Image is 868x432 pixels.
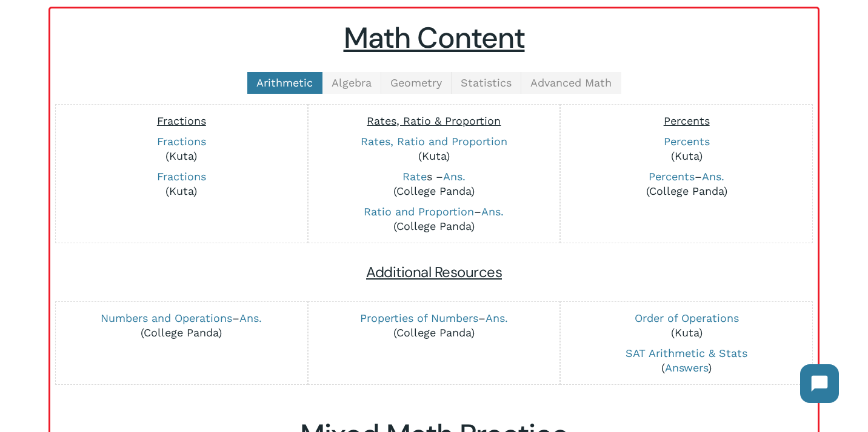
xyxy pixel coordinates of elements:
span: Geometry [390,76,442,89]
p: (Kuta) [567,311,806,340]
span: Advanced Math [530,76,612,89]
span: Arithmetic [256,76,313,89]
a: Arithmetic [247,72,322,94]
a: Answers [665,361,708,374]
a: Algebra [322,72,381,94]
iframe: Chatbot [788,352,851,415]
p: – (College Panda) [567,169,806,198]
a: Rates, Ratio and Proportion [361,135,507,148]
u: Math Content [344,19,525,57]
a: Ans. [239,312,262,324]
a: Order of Operations [635,312,739,324]
span: Fractions [157,114,206,127]
p: – (College Panda) [315,311,554,340]
a: Ans. [702,170,724,183]
a: Ans. [486,312,508,324]
a: Fractions [157,170,206,183]
span: Additional Resources [366,263,502,281]
a: Properties of Numbers [360,312,478,324]
a: Percents [664,135,710,148]
a: Percents [649,170,695,183]
a: SAT Arithmetic & Stats [626,347,747,359]
a: Statistics [452,72,521,94]
p: (Kuta) [567,134,806,163]
span: Rates, Ratio & Proportion [367,114,501,127]
span: Percents [664,114,710,127]
span: Algebra [332,76,372,89]
a: Ans. [481,205,504,218]
a: Rate [402,170,427,183]
p: (Kuta) [62,134,301,163]
a: Ans. [443,170,466,183]
a: Fractions [157,135,206,148]
a: Numbers and Operations [101,312,232,324]
p: s – (College Panda) [315,169,554,198]
a: Geometry [381,72,452,94]
span: Statistics [461,76,512,89]
p: (Kuta) [315,134,554,163]
p: – (College Panda) [315,205,554,234]
a: Advanced Math [521,72,621,94]
p: ( ) [567,346,806,375]
p: (Kuta) [62,169,301,198]
a: Ratio and Proportion [364,205,474,218]
p: – (College Panda) [62,311,301,340]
